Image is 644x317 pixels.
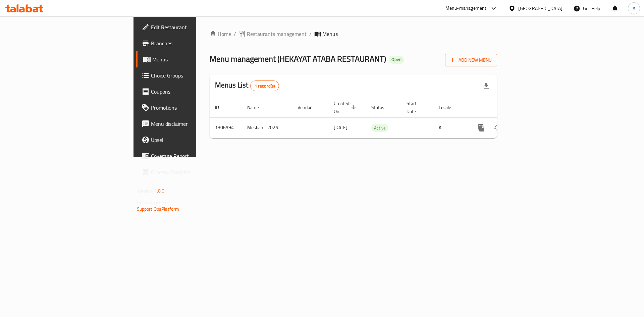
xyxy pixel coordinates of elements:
span: Coupons [151,88,236,96]
div: [GEOGRAPHIC_DATA] [518,5,562,12]
span: Menu management ( HEKAYAT ATABA RESTAURANT ) [210,51,386,66]
div: Total records count [250,81,279,91]
span: Add New Menu [450,56,492,64]
th: Actions [468,97,543,118]
span: A [633,5,635,12]
span: Version: [137,187,153,195]
span: [DATE] [334,123,347,132]
nav: breadcrumb [210,30,497,38]
span: Menus [322,30,338,38]
span: Promotions [151,104,236,112]
a: Edit Restaurant [136,19,241,35]
span: Edit Restaurant [151,23,236,31]
span: Locale [439,103,460,111]
span: Open [389,57,404,62]
li: / [309,30,312,38]
a: Branches [136,35,241,51]
button: more [473,120,489,136]
span: Menus [152,55,236,63]
a: Restaurants management [239,30,307,38]
button: Add New Menu [445,54,497,66]
td: - [401,117,433,138]
td: Mesbah - 2025 [242,117,292,138]
table: enhanced table [210,97,543,138]
span: Upsell [151,136,236,144]
span: Restaurants management [247,30,307,38]
a: Menus [136,51,241,67]
span: Status [371,103,393,111]
div: Menu-management [445,4,487,12]
span: Coverage Report [151,152,236,160]
span: Start Date [407,99,425,115]
div: Open [389,56,404,64]
span: Vendor [298,103,320,111]
a: Coverage Report [136,148,241,164]
td: All [433,117,468,138]
span: Active [371,124,388,132]
a: Promotions [136,100,241,116]
a: Menu disclaimer [136,116,241,132]
span: Choice Groups [151,71,236,80]
span: Get support on: [137,198,168,207]
span: Menu disclaimer [151,120,236,128]
span: 1 record(s) [251,83,279,89]
a: Coupons [136,84,241,100]
span: ID [215,103,228,111]
span: Grocery Checklist [151,168,236,176]
span: 1.0.0 [154,187,165,195]
a: Choice Groups [136,67,241,84]
span: Created On [334,99,358,115]
a: Upsell [136,132,241,148]
span: Branches [151,39,236,47]
a: Support.OpsPlatform [137,205,179,213]
span: Name [247,103,268,111]
button: Change Status [489,120,505,136]
a: Grocery Checklist [136,164,241,180]
h2: Menus List [215,80,279,91]
div: Export file [478,78,494,94]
